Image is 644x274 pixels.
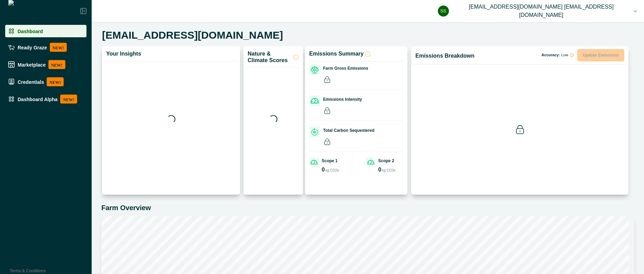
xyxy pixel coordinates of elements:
p: 0 [378,167,381,173]
p: Total Carbon Sequestered [323,127,374,134]
p: kg CO2e [325,168,339,173]
a: Dashboard AlphaNEW! [5,92,86,106]
p: Credentials [18,79,44,85]
p: Emissions Breakdown [415,52,475,59]
p: Emissions Summary [309,50,364,57]
p: NEW! [50,43,67,52]
a: Terms & Conditions [10,268,46,273]
button: Update Emissions [577,49,624,61]
p: NEW! [60,95,77,104]
p: Dashboard [18,28,43,34]
p: 0 [322,167,325,173]
p: Accuracy: [542,53,574,57]
a: Dashboard [5,25,86,37]
p: Farm Gross Emissions [323,65,368,71]
h5: Farm Overview [101,204,634,212]
h5: [EMAIL_ADDRESS][DOMAIN_NAME] [102,29,283,41]
p: Ready Graze [18,45,47,50]
p: Nature & Climate Scores [248,50,292,63]
span: Low [561,53,568,57]
p: Emissions Intensity [323,96,362,102]
p: Scope 2 [378,158,394,164]
p: kg CO2e [382,168,395,173]
p: Your Insights [106,50,141,57]
p: Dashboard Alpha [18,96,57,102]
a: Ready GrazeNEW! [5,40,86,55]
p: Scope 1 [322,158,338,164]
a: CredentialsNEW! [5,75,86,89]
p: Marketplace [18,62,46,67]
a: MarketplaceNEW! [5,57,86,72]
p: NEW! [47,77,64,86]
p: NEW! [48,60,65,69]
